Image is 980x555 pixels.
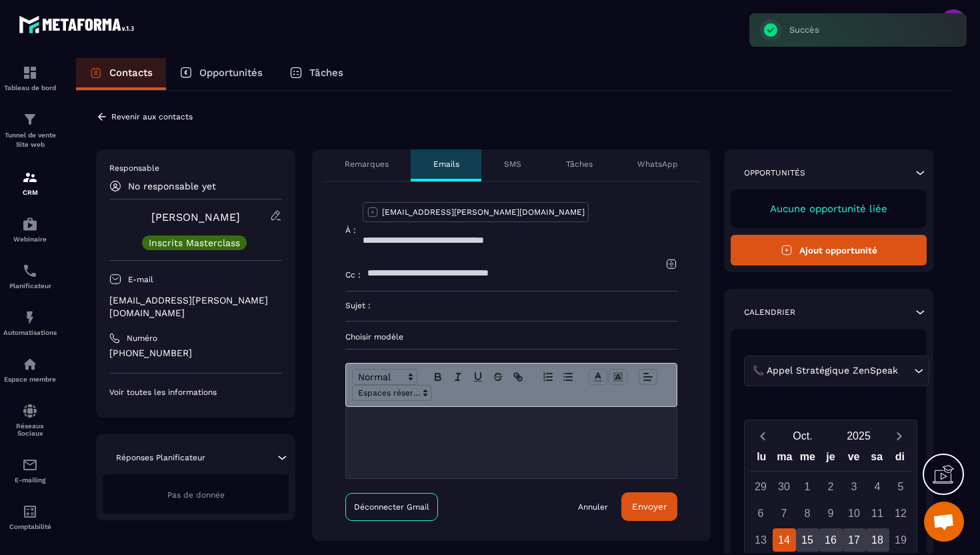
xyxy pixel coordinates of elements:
[345,332,677,342] p: Choisir modèle
[149,238,240,247] p: Inscrits Masterclass
[382,207,585,217] p: [EMAIL_ADDRESS][PERSON_NAME][DOMAIN_NAME]
[109,347,282,360] p: [PHONE_NUMBER]
[750,427,775,445] button: Previous month
[749,502,773,525] div: 6
[22,263,38,279] img: scheduler
[3,253,57,300] a: schedulerschedulerPlanificateur
[3,101,57,159] a: formationformationTunnel de vente Site web
[3,329,57,336] p: Automatisations
[796,528,819,552] div: 15
[109,67,153,79] p: Contacts
[819,475,843,498] div: 2
[3,84,57,91] p: Tableau de bord
[889,502,913,525] div: 12
[109,294,282,320] p: [EMAIL_ADDRESS][PERSON_NAME][DOMAIN_NAME]
[22,504,38,520] img: accountant
[199,67,263,79] p: Opportunités
[889,528,913,552] div: 19
[3,189,57,196] p: CRM
[128,181,216,191] p: No responsable yet
[888,448,911,471] div: di
[22,403,38,419] img: social-network
[3,376,57,383] p: Espace membre
[819,502,843,525] div: 9
[773,448,797,471] div: ma
[22,216,38,232] img: automations
[22,310,38,326] img: automations
[109,163,282,173] p: Responsable
[773,475,796,498] div: 30
[3,300,57,346] a: automationsautomationsAutomatisations
[3,131,57,149] p: Tunnel de vente Site web
[3,235,57,243] p: Webinaire
[866,475,889,498] div: 4
[749,364,901,378] span: 📞 Appel Stratégique ZenSpeak
[504,159,521,169] p: SMS
[127,333,157,344] p: Numéro
[796,448,819,471] div: me
[345,159,389,169] p: Remarques
[775,424,831,448] button: Open months overlay
[3,282,57,290] p: Planificateur
[166,58,276,90] a: Opportunités
[309,67,343,79] p: Tâches
[167,490,225,500] span: Pas de donnée
[773,528,796,552] div: 14
[3,206,57,253] a: automationsautomationsWebinaire
[3,346,57,393] a: automationsautomationsEspace membre
[773,502,796,525] div: 7
[3,422,57,437] p: Réseaux Sociaux
[889,475,913,498] div: 5
[744,167,805,178] p: Opportunités
[819,448,843,471] div: je
[637,159,678,169] p: WhatsApp
[22,169,38,185] img: formation
[796,475,819,498] div: 1
[924,502,964,542] div: Ouvrir le chat
[22,356,38,372] img: automations
[3,159,57,206] a: formationformationCRM
[345,300,371,311] p: Sujet :
[22,457,38,473] img: email
[749,475,773,498] div: 29
[76,58,166,90] a: Contacts
[22,65,38,81] img: formation
[887,427,911,445] button: Next month
[566,159,593,169] p: Tâches
[433,159,459,169] p: Emails
[19,12,139,37] img: logo
[3,494,57,540] a: accountantaccountantComptabilité
[3,447,57,494] a: emailemailE-mailing
[109,387,282,398] p: Voir toutes les informations
[116,452,205,463] p: Réponses Planificateur
[865,448,889,471] div: sa
[819,528,843,552] div: 16
[744,356,929,386] div: Search for option
[111,112,193,121] p: Revenir aux contacts
[744,203,913,215] p: Aucune opportunité liée
[345,225,356,235] p: À :
[744,307,795,318] p: Calendrier
[866,528,889,552] div: 18
[866,502,889,525] div: 11
[831,424,887,448] button: Open years overlay
[3,393,57,447] a: social-networksocial-networkRéseaux Sociaux
[3,476,57,484] p: E-mailing
[276,58,357,90] a: Tâches
[3,55,57,101] a: formationformationTableau de bord
[843,502,866,525] div: 10
[749,528,773,552] div: 13
[796,502,819,525] div: 8
[621,492,677,521] button: Envoyer
[345,269,361,280] p: Cc :
[842,448,865,471] div: ve
[128,274,153,285] p: E-mail
[151,211,240,223] a: [PERSON_NAME]
[843,528,866,552] div: 17
[843,475,866,498] div: 3
[3,523,57,530] p: Comptabilité
[731,235,927,265] button: Ajout opportunité
[22,111,38,127] img: formation
[345,493,438,521] a: Déconnecter Gmail
[901,364,911,378] input: Search for option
